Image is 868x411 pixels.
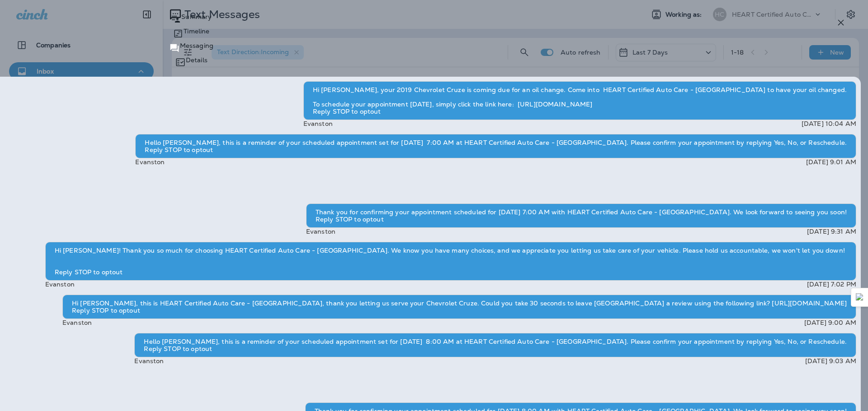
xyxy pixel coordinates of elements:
[303,120,333,127] p: Evanston
[62,319,92,326] p: Evanston
[184,28,209,35] p: Timeline
[306,203,856,228] div: Thank you for confirming your appointment scheduled for [DATE] 7:00 AM with HEART Certified Auto ...
[804,319,856,326] p: [DATE] 9:00 AM
[303,81,856,120] div: Hi [PERSON_NAME], your 2019 Chevrolet Cruze is coming due for an oil change. Come into HEART Cert...
[802,120,856,127] p: [DATE] 10:04 AM
[306,228,335,235] p: Evanston
[807,281,856,288] p: [DATE] 7:02 PM
[180,42,213,49] p: Messaging
[45,281,75,288] p: Evanston
[807,228,856,235] p: [DATE] 9:31 AM
[181,13,212,20] p: Summary
[134,333,856,357] div: Hello [PERSON_NAME], this is a reminder of your scheduled appointment set for [DATE] 8:00 AM at H...
[806,158,856,166] p: [DATE] 9:01 AM
[805,357,856,365] p: [DATE] 9:03 AM
[45,242,856,281] div: Hi [PERSON_NAME]! Thank you so much for choosing HEART Certified Auto Care - [GEOGRAPHIC_DATA]. W...
[134,357,164,365] p: Evanston
[186,56,208,64] p: Details
[62,295,856,319] div: Hi [PERSON_NAME], this is HEART Certified Auto Care - [GEOGRAPHIC_DATA], thank you letting us ser...
[135,134,856,158] div: Hello [PERSON_NAME], this is a reminder of your scheduled appointment set for [DATE] 7:00 AM at H...
[135,158,165,166] p: Evanston
[856,293,864,301] img: Detect Auto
